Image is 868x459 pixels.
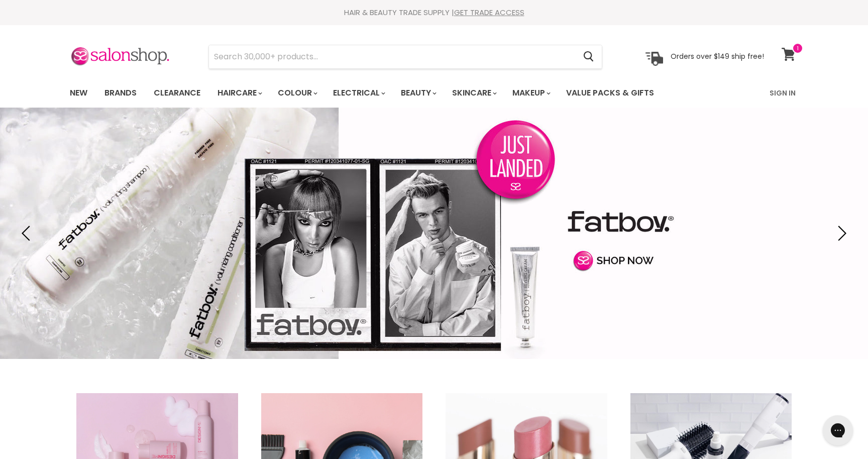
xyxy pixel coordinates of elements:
a: GET TRADE ACCESS [454,7,524,18]
a: Value Packs & Gifts [559,82,662,104]
div: HAIR & BEAUTY TRADE SUPPLY | [57,8,811,18]
nav: Main [57,78,811,108]
button: Previous [18,223,38,243]
a: Sign In [764,82,802,104]
a: Clearance [146,82,208,104]
a: New [62,82,95,104]
form: Product [208,45,602,69]
li: Page dot 1 [421,344,425,347]
a: Beauty [393,82,443,104]
ul: Main menu [62,78,713,108]
p: Orders over $149 ship free! [671,52,764,61]
a: Makeup [505,82,557,104]
button: Search [575,45,602,68]
input: Search [209,45,575,68]
li: Page dot 2 [432,344,436,347]
a: Haircare [210,82,268,104]
iframe: Gorgias live chat messenger [818,412,858,449]
a: Brands [97,82,144,104]
button: Next [830,223,850,243]
a: Electrical [325,82,391,104]
li: Page dot 3 [444,344,447,347]
a: Skincare [445,82,503,104]
a: Colour [270,82,323,104]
